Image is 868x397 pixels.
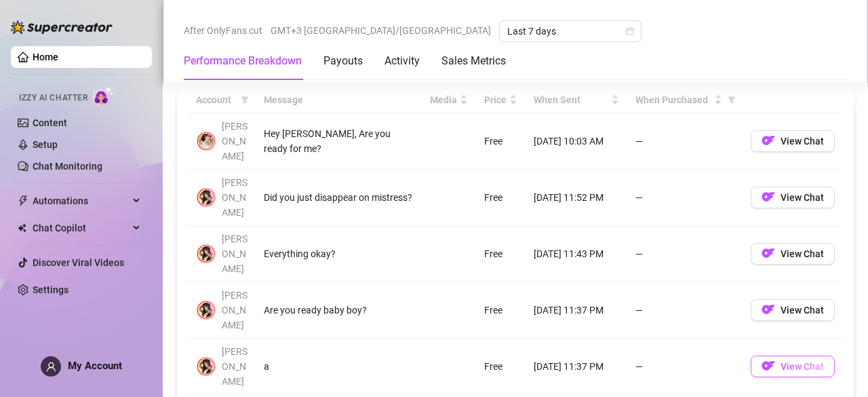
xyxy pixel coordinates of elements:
span: [PERSON_NAME] [222,177,248,218]
img: OF [762,134,775,147]
td: [DATE] 11:37 PM [526,339,627,395]
a: OFView Chat [751,195,835,206]
th: Message [256,87,422,113]
span: View Chat [781,136,824,147]
a: Settings [33,284,68,295]
span: Price [484,92,507,107]
div: Performance Breakdown [184,53,302,69]
span: Last 7 days [507,21,633,41]
span: View Chat [781,305,824,316]
a: Chat Monitoring [33,161,102,172]
span: Izzy AI Chatter [19,92,87,105]
a: Home [33,52,58,62]
span: filter [728,96,736,104]
span: After OnlyFans cut [184,20,262,41]
a: OFView Chat [751,138,835,149]
span: View Chat [781,192,824,203]
div: Sales Metrics [441,53,506,69]
span: thunderbolt [18,195,28,206]
td: — [627,170,743,226]
img: OF [762,246,775,260]
span: View Chat [781,248,824,259]
img: Holly [197,301,216,320]
img: OF [762,359,775,373]
td: [DATE] 11:37 PM [526,282,627,339]
td: — [627,339,743,395]
span: View Chat [781,361,824,372]
button: OFView Chat [751,356,835,377]
div: Hey [PERSON_NAME], Are you ready for me? [264,126,414,156]
td: [DATE] 11:52 PM [526,170,627,226]
span: My Account [68,360,122,372]
th: When Purchased [627,87,743,113]
div: Everything okay? [264,246,414,261]
td: Free [476,339,526,395]
img: OF [762,190,775,204]
img: Holly [197,244,216,263]
span: filter [238,90,252,110]
div: Payouts [323,53,363,69]
span: calendar [626,27,634,35]
th: Media [422,87,476,113]
span: Automations [33,190,129,212]
img: Chat Copilot [18,223,26,233]
img: 𝖍𝖔𝖑𝖑𝖞 [197,132,216,151]
td: Free [476,226,526,282]
a: OFView Chat [751,364,835,375]
div: a [264,359,414,374]
a: OFView Chat [751,307,835,318]
div: Did you just disappear on mistress? [264,190,414,205]
img: logo-BBDzfeDw.svg [11,20,113,34]
td: — [627,226,743,282]
a: Discover Viral Videos [33,257,124,268]
span: Media [430,92,457,107]
td: — [627,113,743,170]
td: Free [476,170,526,226]
div: Activity [384,53,420,69]
button: OFView Chat [751,187,835,208]
span: [PERSON_NAME] [222,233,248,274]
img: OF [762,303,775,316]
span: GMT+3 [GEOGRAPHIC_DATA]/[GEOGRAPHIC_DATA] [271,20,491,41]
span: Chat Copilot [33,217,129,239]
button: OFView Chat [751,243,835,265]
a: OFView Chat [751,251,835,262]
span: [PERSON_NAME] [222,121,248,162]
img: AI Chatter [93,86,114,106]
img: Holly [197,357,216,376]
span: [PERSON_NAME] [222,290,248,330]
span: user [46,362,56,372]
span: When Purchased [635,92,711,107]
td: — [627,282,743,339]
span: Account [196,92,235,107]
img: Holly [197,188,216,207]
span: When Sent [534,92,608,107]
a: Content [33,117,67,128]
div: Are you ready baby boy? [264,303,414,318]
th: Price [476,87,526,113]
button: OFView Chat [751,299,835,321]
td: [DATE] 11:43 PM [526,226,627,282]
span: filter [725,90,738,110]
span: filter [241,96,249,104]
th: When Sent [526,87,627,113]
td: Free [476,282,526,339]
a: Setup [33,139,58,150]
td: [DATE] 10:03 AM [526,113,627,170]
span: [PERSON_NAME] [222,346,248,387]
button: OFView Chat [751,130,835,152]
td: Free [476,113,526,170]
